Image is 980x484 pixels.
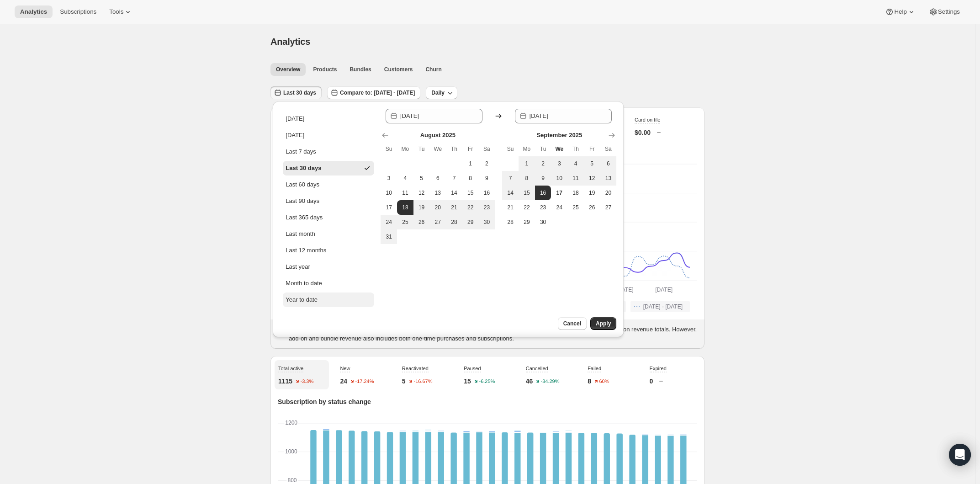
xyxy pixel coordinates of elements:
rect: New-1 1 [655,435,661,436]
span: 30 [539,218,548,226]
span: Sa [604,145,613,153]
div: Last 12 months [286,246,326,255]
th: Sunday [381,142,397,156]
button: Cancel [558,317,587,330]
rect: New-1 2 [323,429,329,431]
span: Fr [466,145,475,153]
button: Tuesday September 23 2025 [535,200,551,215]
th: Sunday [502,142,519,156]
span: 5 [417,175,426,182]
rect: Expired-6 0 [540,423,546,424]
text: -34.29% [541,379,560,384]
rect: Expired-6 0 [514,423,520,424]
button: Monday August 11 2025 [397,186,413,200]
span: Daily [431,89,445,96]
button: Saturday September 6 2025 [600,156,617,171]
div: Last 365 days [286,213,323,222]
span: 13 [604,175,613,182]
button: Friday August 1 2025 [462,156,479,171]
button: Wednesday August 13 2025 [429,186,446,200]
span: Tu [417,145,426,153]
button: Sunday August 10 2025 [381,186,397,200]
div: Last 60 days [286,180,319,189]
button: Sunday August 3 2025 [381,171,397,186]
rect: New-1 2 [566,432,572,433]
span: 31 [384,233,393,240]
span: 16 [539,189,548,197]
span: 1 [466,160,475,167]
button: Start of range Monday August 18 2025 [397,200,413,215]
rect: Expired-6 0 [680,423,686,424]
rect: Expired-6 0 [502,423,508,424]
th: Tuesday [535,142,551,156]
span: 20 [604,189,613,197]
span: 26 [588,204,597,211]
span: 10 [384,189,393,197]
span: 2 [539,160,548,167]
text: 60% [599,379,609,384]
span: Th [450,145,459,153]
span: 10 [555,175,564,182]
span: 28 [506,218,515,226]
rect: Reactivated-2 1 [540,432,546,433]
button: Help [879,5,921,18]
th: Wednesday [429,142,446,156]
span: 18 [571,189,580,197]
rect: Expired-6 0 [450,423,456,424]
span: 3 [555,160,564,167]
span: Mo [522,145,531,153]
span: 29 [522,218,531,226]
button: Monday September 15 2025 [519,186,535,200]
button: Last 60 days [283,177,374,192]
button: Sunday August 17 2025 [381,200,397,215]
span: Sa [482,145,492,153]
button: Last 30 days [283,161,374,176]
span: 17 [555,189,564,197]
span: Th [571,145,580,153]
span: 29 [466,218,475,226]
button: Tuesday August 5 2025 [413,171,430,186]
button: Month to date [283,276,374,291]
span: 14 [506,189,515,197]
span: 5 [588,160,597,167]
span: 12 [588,175,597,182]
span: Compare to: [DATE] - [DATE] [340,89,415,96]
rect: Expired-6 0 [374,423,380,424]
span: 2 [482,160,492,167]
span: We [555,145,564,153]
div: Last month [286,229,315,239]
span: 11 [571,175,580,182]
button: Friday September 26 2025 [584,200,600,215]
rect: Expired-6 0 [578,423,584,424]
span: 14 [450,189,459,197]
span: 3 [384,175,393,182]
span: Cancel [563,320,581,327]
span: 4 [401,175,410,182]
button: Analytics [15,5,53,18]
span: Reactivated [402,366,429,371]
button: Last 12 months [283,243,374,258]
rect: Expired-6 0 [655,423,661,424]
button: Wednesday September 3 2025 [551,156,567,171]
span: Customers [384,66,413,73]
button: Wednesday September 10 2025 [551,171,567,186]
span: 25 [571,204,580,211]
span: Expired [650,366,667,371]
rect: Expired-6 0 [642,423,648,424]
p: $0.00 [635,128,651,137]
span: Paused [464,366,481,371]
rect: Expired-6 0 [323,423,329,424]
button: Settings [923,5,965,18]
button: Today Wednesday September 17 2025 [551,186,567,200]
button: Saturday September 20 2025 [600,186,617,200]
span: Apply [596,320,611,327]
span: 12 [417,189,426,197]
rect: Expired-6 0 [629,423,635,424]
button: Thursday August 21 2025 [446,200,462,215]
div: Open Intercom Messenger [949,444,971,466]
text: 1200 [285,420,297,426]
rect: Expired-6 0 [553,423,559,424]
span: 6 [433,175,442,182]
span: 19 [417,204,426,211]
rect: Expired-6 0 [667,423,673,424]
